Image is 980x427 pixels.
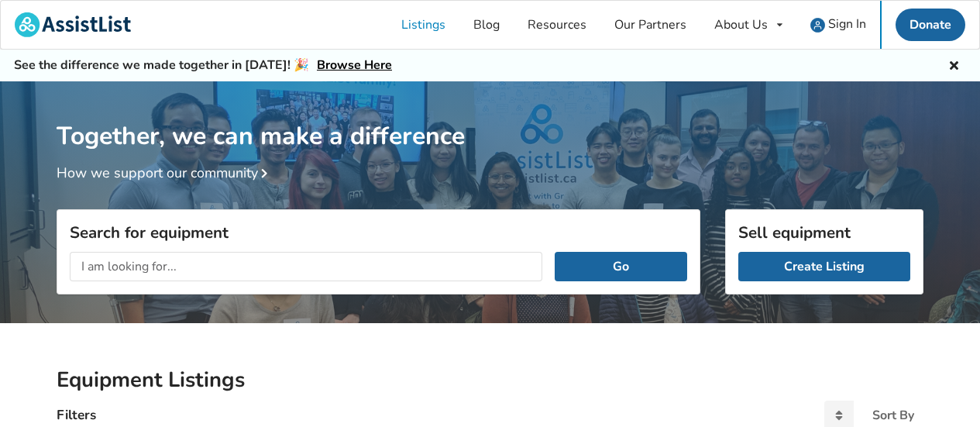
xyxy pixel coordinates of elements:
a: Blog [459,1,514,49]
img: assistlist-logo [15,12,131,37]
a: Donate [896,9,965,41]
h3: Search for equipment [70,222,687,243]
h3: Sell equipment [738,222,910,243]
img: user icon [810,18,825,33]
a: Listings [387,1,459,49]
input: I am looking for... [70,252,542,281]
div: Sort By [872,409,914,422]
h4: Filters [57,406,96,424]
a: Resources [514,1,600,49]
a: Create Listing [738,252,910,281]
h2: Equipment Listings [57,367,923,394]
a: user icon Sign In [796,1,880,49]
div: About Us [714,19,768,31]
h5: See the difference we made together in [DATE]! 🎉 [14,57,392,74]
h1: Together, we can make a difference [57,81,923,152]
a: Browse Here [317,57,392,74]
span: Sign In [828,15,866,33]
button: Go [555,252,687,281]
a: How we support our community [57,164,273,182]
a: Our Partners [600,1,700,49]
